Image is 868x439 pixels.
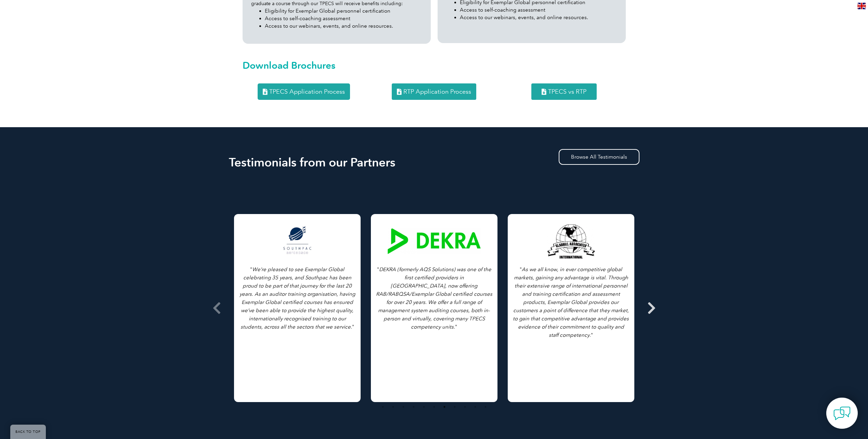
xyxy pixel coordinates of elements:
h2: Testimonials from our Partners [229,157,639,168]
img: en [857,3,866,9]
button: 11 of 4 [482,403,489,410]
button: 1 of 4 [379,403,386,410]
p: " " [376,265,492,331]
i: As we all know, in ever competitive global markets, gaining any advantage is vital. Through their... [513,266,629,338]
button: 6 of 4 [431,403,438,410]
a: RTP Application Process [392,83,476,100]
li: Eligibility for Exemplar Global personnel certification [265,7,422,15]
li: Access to our webinars, events, and online resources. [265,22,422,30]
button: 5 of 4 [420,403,427,410]
li: Access to our webinars, events, and online resources. [460,14,617,21]
a: BACK TO TOP [10,425,46,439]
button: 4 of 4 [410,403,417,410]
span: TPECS vs RTP [548,89,586,95]
h2: Download Brochures [243,60,626,71]
li: Access to self-coaching assessment [265,15,422,22]
button: 8 of 4 [451,403,458,410]
i: We’re pleased to see Exemplar Global celebrating 35 years, and Southpac has been proud to be part... [239,266,355,330]
li: Access to self-coaching assessment [460,6,617,14]
span: TPECS Application Process [269,89,345,95]
a: TPECS vs RTP [531,83,597,100]
a: Browse All Testimonials [559,149,639,165]
span: RTP Application Process [403,89,471,95]
p: " " [239,265,355,331]
button: 10 of 4 [472,403,479,410]
img: contact-chat.png [833,405,851,422]
a: TPECS Application Process [258,83,350,100]
button: 3 of 4 [400,403,407,410]
button: 9 of 4 [462,403,468,410]
button: 7 of 4 [441,403,448,410]
button: 2 of 4 [390,403,397,410]
i: DEKRA (formerly AQS Solutions) was one of the first certified providers in [GEOGRAPHIC_DATA], now... [376,266,492,330]
p: " " [513,265,629,339]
